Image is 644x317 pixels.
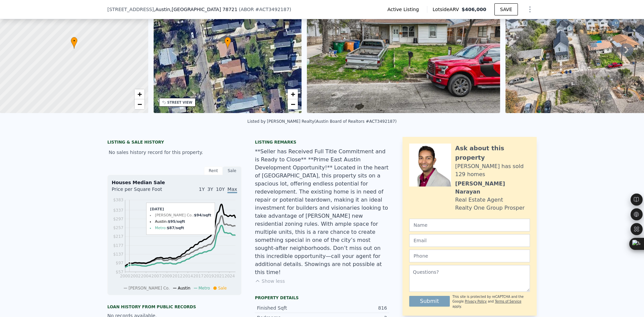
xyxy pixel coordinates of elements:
[172,274,183,278] tspan: 2012
[112,179,237,186] div: Houses Median Sale
[224,38,231,44] span: •
[183,274,193,278] tspan: 2014
[204,166,223,175] div: Rent
[71,37,77,49] div: •
[113,217,123,221] tspan: $297
[116,270,123,274] tspan: $57
[255,295,389,301] div: Property details
[255,148,389,276] div: **Seller has Received Full Title Commitment and is Ready to Close** **Prime East Austin Developme...
[462,7,486,12] span: $406,000
[162,274,172,278] tspan: 2009
[120,274,130,278] tspan: 2000
[107,146,241,158] div: No sales history record for this property.
[107,6,154,13] span: [STREET_ADDRESS]
[455,162,530,178] div: [PERSON_NAME] has sold 129 homes
[178,286,191,290] span: Austin
[107,304,241,310] div: Loan history from public records
[387,6,422,13] span: Active Listing
[137,100,142,108] span: −
[224,37,231,49] div: •
[455,180,530,196] div: [PERSON_NAME] Narayan
[465,300,487,303] a: Privacy Policy
[409,250,530,262] input: Phone
[239,6,291,13] div: ( )
[154,6,237,13] span: , Austin
[455,204,525,212] div: Realty One Group Prosper
[113,208,123,213] tspan: $337
[113,198,123,202] tspan: $383
[199,187,205,192] span: 1Y
[135,99,145,109] a: Zoom out
[137,90,142,98] span: +
[199,286,210,290] span: Metro
[433,6,462,13] span: Lotside ARV
[225,274,235,278] tspan: 2024
[135,89,145,99] a: Zoom in
[130,274,141,278] tspan: 2002
[204,274,214,278] tspan: 2019
[455,196,503,204] div: Real Estate Agent
[218,286,227,290] span: Sale
[227,187,237,193] span: Max
[113,225,123,230] tspan: $257
[288,89,298,99] a: Zoom in
[288,99,298,109] a: Zoom out
[257,305,322,311] div: Finished Sqft
[494,3,518,15] button: SAVE
[523,3,537,16] button: Show Options
[452,295,530,309] div: This site is protected by reCAPTCHA and the Google and apply.
[495,300,521,303] a: Terms of Service
[113,252,123,257] tspan: $137
[291,90,295,98] span: +
[409,219,530,231] input: Name
[248,119,397,124] div: Listed by [PERSON_NAME] Realty (Austin Board of Realtors #ACT3492187)
[322,305,387,311] div: 816
[113,234,123,239] tspan: $217
[167,100,193,105] div: STREET VIEW
[255,278,285,284] button: Show less
[116,261,123,265] tspan: $97
[255,7,289,12] span: # ACT3492187
[240,7,254,12] span: ABOR
[216,187,225,192] span: 10Y
[107,140,241,146] div: LISTING & SALE HISTORY
[151,274,162,278] tspan: 2007
[223,166,241,175] div: Sale
[409,296,450,307] button: Submit
[214,274,224,278] tspan: 2021
[193,274,204,278] tspan: 2017
[207,187,213,192] span: 3Y
[170,7,237,12] span: , [GEOGRAPHIC_DATA] 78721
[71,38,77,44] span: •
[291,100,295,108] span: −
[113,243,123,248] tspan: $177
[128,286,170,290] span: [PERSON_NAME] Co.
[112,186,174,197] div: Price per Square Foot
[455,144,530,162] div: Ask about this property
[255,140,389,145] div: Listing remarks
[409,234,530,247] input: Email
[141,274,151,278] tspan: 2004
